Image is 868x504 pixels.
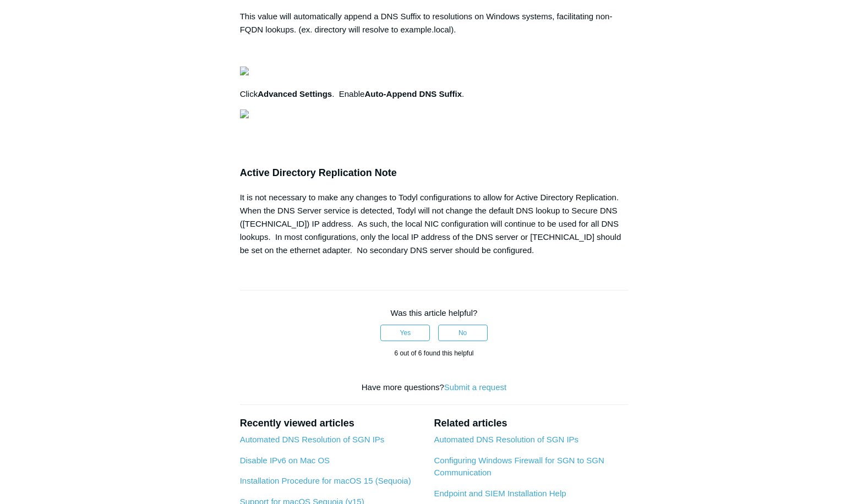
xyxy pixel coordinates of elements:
h2: Recently viewed articles [240,416,423,431]
a: Automated DNS Resolution of SGN IPs [434,435,578,444]
strong: Auto-Append DNS Suffix [364,89,462,98]
button: This article was not helpful [438,325,488,341]
p: Click . Enable . [240,87,629,101]
span: 6 out of 6 found this helpful [394,349,473,357]
a: Configuring Windows Firewall for SGN to SGN Communication [434,456,604,478]
span: Was this article helpful? [391,308,478,317]
a: Endpoint and SIEM Installation Help [434,489,566,498]
p: This value will automatically append a DNS Suffix to resolutions on Windows systems, facilitating... [240,10,629,36]
h3: Active Directory Replication Note [240,165,629,181]
h2: Related articles [434,416,628,431]
div: Have more questions? [240,381,629,394]
strong: Advanced Settings [258,89,332,98]
img: 27414169404179 [240,109,249,118]
img: 27414207119379 [240,67,249,75]
a: Submit a request [444,382,506,392]
button: This article was helpful [380,325,430,341]
a: Automated DNS Resolution of SGN IPs [240,435,385,444]
a: Disable IPv6 on Mac OS [240,456,330,465]
div: It is not necessary to make any changes to Todyl configurations to allow for Active Directory Rep... [240,191,629,257]
a: Installation Procedure for macOS 15 (Sequoia) [240,476,411,485]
